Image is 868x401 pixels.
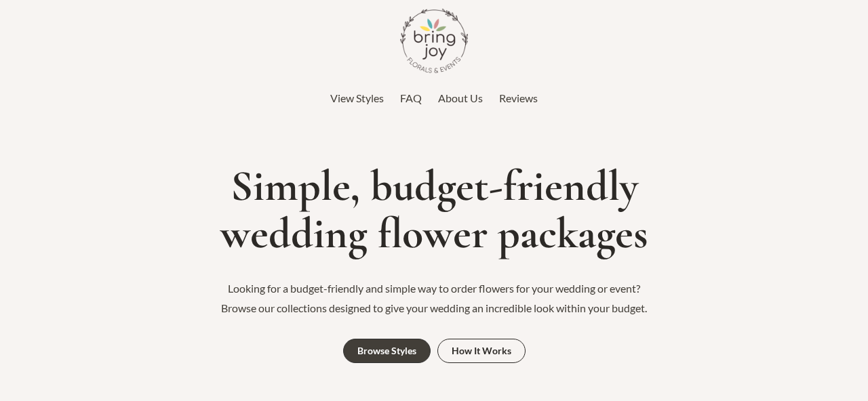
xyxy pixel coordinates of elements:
[210,278,658,318] p: Looking for a budget-friendly and simple way to order flowers for your wedding or event? Browse o...
[438,88,483,108] a: About Us
[7,163,861,258] h1: Simple, budget-friendly wedding flower packages
[499,88,538,108] a: Reviews
[330,88,384,108] a: View Styles
[330,91,384,104] span: View Styles
[437,339,526,363] a: How It Works
[452,346,511,356] div: How It Works
[343,339,431,363] a: Browse Styles
[27,88,841,108] nav: Top Header Menu
[438,91,483,104] span: About Us
[357,346,416,356] div: Browse Styles
[400,91,422,104] span: FAQ
[400,88,422,108] a: FAQ
[499,91,538,104] span: Reviews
